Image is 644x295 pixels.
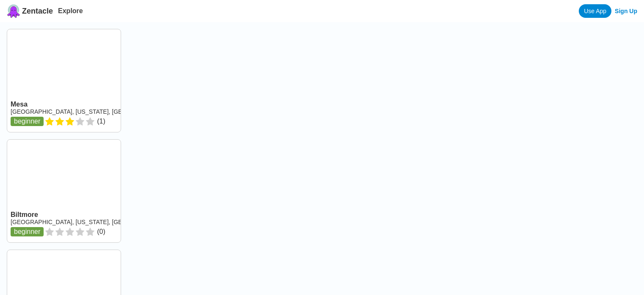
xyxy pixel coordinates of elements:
[22,7,53,16] span: Zentacle
[7,4,20,18] img: Zentacle logo
[58,7,83,14] a: Explore
[615,8,637,14] a: Sign Up
[7,4,53,18] a: Zentacle logoZentacle
[579,4,611,18] a: Use App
